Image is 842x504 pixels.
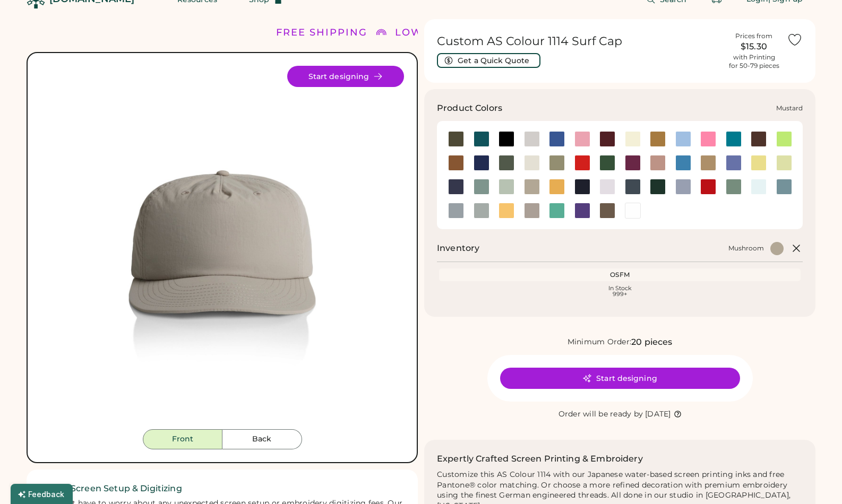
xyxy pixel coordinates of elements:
[287,66,404,87] button: Start designing
[437,53,540,68] button: Get a Quick Quote
[631,336,672,349] div: 20 pieces
[437,34,721,49] h1: Custom AS Colour 1114 Surf Cap
[735,32,772,40] div: Prices from
[276,25,367,40] div: FREE SHIPPING
[728,244,764,253] div: Mushroom
[559,409,643,420] div: Order will be ready by
[143,429,222,449] button: Front
[437,453,643,465] h2: Expertly Crafted Screen Printing & Embroidery
[40,66,404,429] div: 1114 Style Image
[395,25,502,40] div: LOWER 48 STATES
[645,409,671,420] div: [DATE]
[776,104,803,112] div: Mustard
[727,40,780,53] div: $15.30
[500,368,740,389] button: Start designing
[568,337,632,347] div: Minimum Order:
[441,285,798,297] div: In Stock 999+
[437,242,479,255] h2: Inventory
[40,66,404,429] img: 1114 - Mushroom Front Image
[792,456,837,502] iframe: Front Chat
[729,53,779,70] div: with Printing for 50-79 pieces
[437,102,502,115] h3: Product Colors
[441,271,798,279] div: OSFM
[222,429,302,449] button: Back
[39,482,405,495] h2: ✓ Free Screen Setup & Digitizing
